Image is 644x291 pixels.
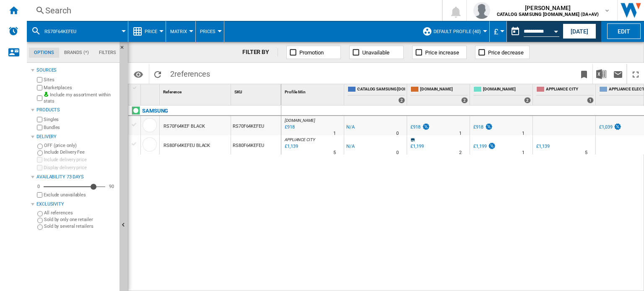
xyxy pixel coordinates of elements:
div: £1,139 [535,142,549,151]
button: Prices [200,21,220,42]
span: Price decrease [488,49,524,56]
div: Delivery Time : 5 days [585,149,587,157]
span: Matrix [170,29,187,34]
div: £1,199 [473,144,486,149]
div: £918 [472,123,493,131]
div: Sort None [143,84,159,97]
div: Delivery [36,134,116,140]
span: Default profile (40) [434,29,481,34]
span: Promotion [299,49,324,56]
button: Reload [149,64,166,84]
div: Delivery Time : 0 day [396,129,399,138]
span: 2 [166,64,214,82]
label: Marketplaces [44,85,116,91]
input: Include Delivery Fee [37,150,43,156]
md-tab-item: Filters [94,48,121,58]
button: Send this report by email [610,64,626,84]
span: CATALOG SAMSUNG [DOMAIN_NAME] (DA+AV) [357,86,405,93]
span: Price [145,29,157,34]
button: Maximize [627,64,644,84]
div: 2 offers sold by CATALOG SAMSUNG UK.IE (DA+AV) [398,97,405,103]
span: £ [494,27,498,36]
span: [DOMAIN_NAME] [420,86,468,93]
div: Sort None [161,84,231,97]
span: SKU [234,90,242,94]
button: Bookmark this report [576,64,592,84]
button: Edit [607,23,641,39]
label: OFF (price only) [44,142,116,149]
div: N/A [346,123,355,131]
label: Exclude unavailables [44,192,116,198]
div: [DOMAIN_NAME] 2 offers sold by AO.COM [472,84,532,105]
div: Availability 73 Days [36,174,116,180]
button: Hide [119,42,130,57]
span: references [174,70,210,78]
div: rs70f64kefeu [31,21,124,42]
button: Unavailable [349,46,404,59]
b: CATALOG SAMSUNG [DOMAIN_NAME] (DA+AV) [497,12,599,17]
button: Price decrease [475,46,530,59]
input: All references [37,211,43,216]
input: Sold by several retailers [37,224,43,230]
div: Delivery Time : 1 day [522,129,525,138]
span: Reference [163,90,182,94]
label: Sold by only one retailer [44,216,116,223]
div: Reference Sort None [161,84,231,97]
button: [DATE] [563,23,596,39]
input: Sites [37,77,42,82]
div: Delivery Time : 1 day [333,129,336,138]
div: RS80F64KEFEU [231,135,281,155]
div: [DOMAIN_NAME] 2 offers sold by AMAZON.CO.UK [409,84,470,105]
button: Default profile (40) [434,21,485,42]
div: RS70F64KEFEU [231,116,281,135]
div: Default profile (40) [422,21,485,42]
div: Click to filter on that brand [142,106,168,116]
div: £918 [409,123,430,131]
label: Bundles [44,124,116,131]
span: Unavailable [362,49,390,56]
span: Price increase [425,49,459,56]
div: RS80F64KEFEU BLACK [164,136,210,155]
button: Matrix [170,21,191,42]
span: Profile Min [285,90,306,94]
div: Delivery Time : 5 days [333,149,336,157]
div: £918 [410,124,421,130]
label: Sites [44,77,116,83]
div: Last updated : Tuesday, 2 September 2025 23:00 [283,142,298,151]
span: [PERSON_NAME] [497,4,599,12]
button: Promotion [286,46,341,59]
md-menu: Currency [490,21,507,42]
span: [DOMAIN_NAME] [285,118,315,123]
input: OFF (price only) [37,144,43,149]
span: Prices [200,29,216,34]
div: N/A [346,142,355,151]
div: Delivery Time : 0 day [396,149,399,157]
img: promotionV3.png [613,123,622,130]
div: £1,039 [599,124,612,130]
label: All references [44,210,116,216]
input: Marketplaces [37,85,42,90]
label: Singles [44,116,116,123]
label: Display delivery price [44,165,116,171]
input: Display delivery price [37,165,42,170]
div: 0 [35,183,42,190]
input: Display delivery price [37,192,42,198]
button: Price [145,21,161,42]
div: 1 offers sold by APPLIANCE CITY [587,97,594,103]
label: Include delivery price [44,157,116,163]
div: £ [494,21,502,42]
div: 2 offers sold by AO.COM [524,97,531,103]
div: FILTER BY [242,48,278,57]
label: Include Delivery Fee [44,149,116,155]
div: APPLIANCE CITY 1 offers sold by APPLIANCE CITY [535,84,595,105]
input: Include delivery price [37,157,42,162]
div: Search [45,5,420,16]
input: Include my assortment within stats [37,93,42,103]
input: Bundles [37,125,42,130]
div: Exclusivity [36,201,116,208]
input: Sold by only one retailer [37,218,43,223]
div: Delivery Time : 1 day [459,129,462,138]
